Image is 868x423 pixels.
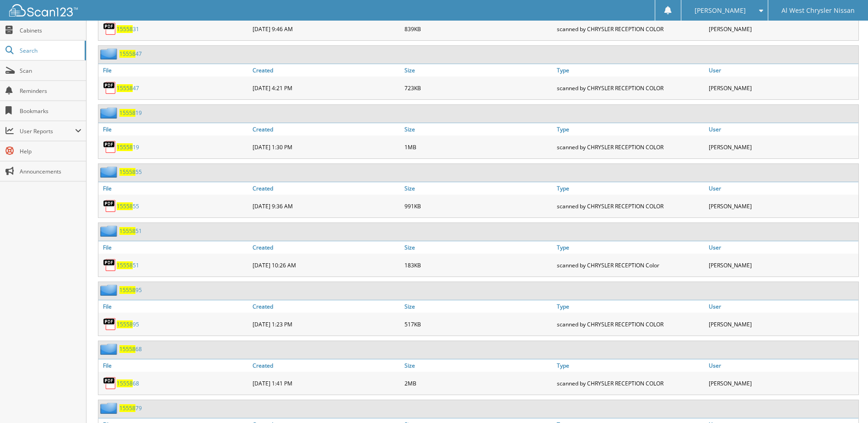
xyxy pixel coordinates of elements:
a: 1555895 [119,286,142,294]
img: PDF.png [103,258,117,272]
a: Created [250,64,402,76]
a: 1555855 [119,168,142,176]
div: scanned by CHRYSLER RECEPTION COLOR [555,197,706,215]
span: Cabinets [20,27,81,34]
div: [DATE] 4:21 PM [250,79,402,97]
div: [PERSON_NAME] [706,138,858,156]
a: Size [402,241,554,254]
a: Type [555,64,706,76]
img: PDF.png [103,199,117,213]
div: scanned by CHRYSLER RECEPTION COLOR [555,20,706,38]
a: File [98,64,250,76]
span: Announcements [20,168,81,175]
span: Help [20,147,81,155]
div: scanned by CHRYSLER RECEPTION COLOR [555,138,706,156]
a: Size [402,359,554,372]
a: Type [555,359,706,372]
a: Created [250,300,402,313]
div: 183KB [402,256,554,274]
a: 1555819 [119,109,142,117]
a: 1555851 [117,261,139,269]
span: 15558 [117,84,133,92]
a: Size [402,123,554,136]
span: 15558 [119,109,135,117]
div: [PERSON_NAME] [706,374,858,392]
span: 15558 [119,286,135,294]
a: 1555855 [117,202,139,210]
div: 517KB [402,315,554,333]
span: 15558 [117,380,133,387]
div: [PERSON_NAME] [706,197,858,215]
span: [PERSON_NAME] [695,8,746,13]
a: 1555868 [119,345,142,353]
a: User [706,64,858,76]
div: [DATE] 1:23 PM [250,315,402,333]
a: File [98,359,250,372]
img: PDF.png [103,140,117,154]
div: [DATE] 1:30 PM [250,138,402,156]
a: 1555868 [117,380,139,387]
span: 15558 [117,320,133,328]
span: 15558 [117,261,133,269]
div: [PERSON_NAME] [706,20,858,38]
a: Type [555,241,706,254]
a: File [98,300,250,313]
span: Bookmarks [20,107,81,115]
img: folder2.png [100,48,119,60]
a: User [706,182,858,195]
a: User [706,241,858,254]
span: 15558 [119,404,135,412]
span: 15558 [119,227,135,235]
a: 1555847 [117,84,139,92]
div: 2MB [402,374,554,392]
a: Created [250,241,402,254]
a: File [98,241,250,254]
a: 1555851 [119,227,142,235]
a: 1555895 [117,320,139,328]
a: Size [402,300,554,313]
img: scan123-logo-white.svg [9,4,78,16]
a: File [98,123,250,136]
div: [DATE] 9:46 AM [250,20,402,38]
a: Created [250,359,402,372]
a: 1555879 [119,404,142,412]
img: folder2.png [100,343,119,355]
a: 1555847 [119,50,142,58]
img: PDF.png [103,317,117,331]
a: Created [250,123,402,136]
img: PDF.png [103,22,117,36]
div: [PERSON_NAME] [706,256,858,274]
span: Reminders [20,87,81,95]
img: PDF.png [103,81,117,95]
a: User [706,300,858,313]
img: folder2.png [100,166,119,178]
div: 1MB [402,138,554,156]
div: 839KB [402,20,554,38]
a: Type [555,123,706,136]
div: scanned by CHRYSLER RECEPTION COLOR [555,79,706,97]
span: User Reports [20,127,75,135]
a: Type [555,182,706,195]
div: scanned by CHRYSLER RECEPTION COLOR [555,315,706,333]
div: scanned by CHRYSLER RECEPTION Color [555,256,706,274]
img: folder2.png [100,402,119,414]
img: folder2.png [100,225,119,237]
iframe: Chat Widget [822,379,868,423]
div: [PERSON_NAME] [706,79,858,97]
span: 15558 [119,345,135,353]
div: 991KB [402,197,554,215]
div: [DATE] 10:26 AM [250,256,402,274]
span: Scan [20,67,81,75]
span: Search [20,47,80,54]
div: [PERSON_NAME] [706,315,858,333]
span: 15558 [117,25,133,33]
a: Size [402,182,554,195]
a: Created [250,182,402,195]
a: File [98,182,250,195]
img: folder2.png [100,284,119,296]
span: Al West Chrysler Nissan [782,8,855,13]
img: PDF.png [103,376,117,390]
img: folder2.png [100,107,119,119]
a: Size [402,64,554,76]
